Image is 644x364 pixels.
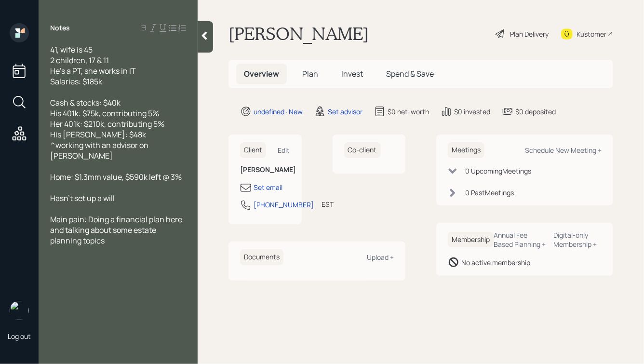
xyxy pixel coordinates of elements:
[386,68,434,79] span: Spend & Save
[50,55,109,66] span: 2 children, 17 & 11
[50,193,115,203] span: Hasn't set up a will
[8,332,31,341] div: Log out
[461,257,530,268] div: No active membership
[367,253,394,262] div: Upload +
[344,142,381,158] h6: Co-client
[554,230,602,249] div: Digital-only Membership +
[50,66,136,76] span: He's a PT, she works in IT
[328,107,362,117] div: Set advisor
[448,232,494,248] h6: Membership
[322,199,334,209] div: EST
[254,200,314,210] div: [PHONE_NUMBER]
[50,44,93,55] span: 41, wife is 45
[244,68,279,79] span: Overview
[254,182,282,192] div: Set email
[50,140,150,161] span: ^working with an advisor on [PERSON_NAME]
[50,97,121,108] span: Cash & stocks: $40k
[50,172,182,182] span: Home: $1.3mm value, $590k left @ 3%
[577,29,606,39] div: Kustomer
[50,76,102,87] span: Salaries: $185k
[448,142,484,158] h6: Meetings
[465,188,514,198] div: 0 Past Meeting s
[494,230,546,249] div: Annual Fee Based Planning +
[240,142,266,158] h6: Client
[278,146,290,155] div: Edit
[50,129,146,140] span: His [PERSON_NAME]: $48k
[388,107,429,117] div: $0 net-worth
[228,23,369,44] h1: [PERSON_NAME]
[50,23,70,33] label: Notes
[10,301,29,320] img: hunter_neumayer.jpg
[341,68,363,79] span: Invest
[50,214,184,246] span: Main pain: Doing a financial plan here and talking about some estate planning topics
[50,119,164,129] span: Her 401k: $210k, contributing 5%
[454,107,490,117] div: $0 invested
[515,107,556,117] div: $0 deposited
[50,108,159,119] span: His 401k: $75k, contributing 5%
[302,68,318,79] span: Plan
[525,146,602,155] div: Schedule New Meeting +
[465,166,531,176] div: 0 Upcoming Meeting s
[240,249,283,265] h6: Documents
[510,29,549,39] div: Plan Delivery
[254,107,303,117] div: undefined · New
[240,166,290,174] h6: [PERSON_NAME]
